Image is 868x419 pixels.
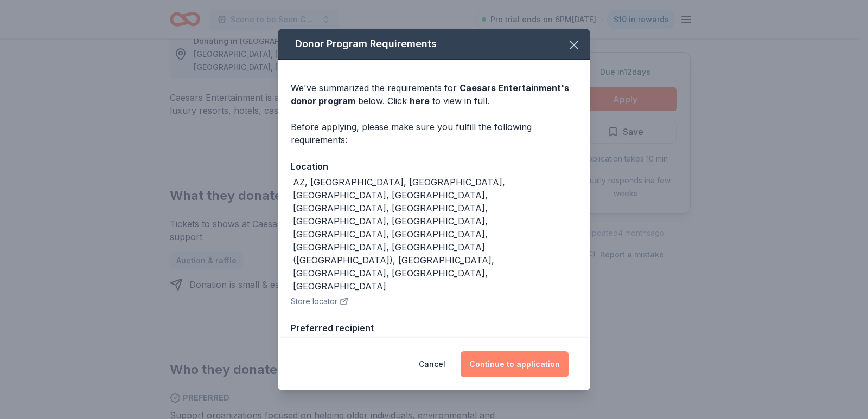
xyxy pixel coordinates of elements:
div: Before applying, please make sure you fulfill the following requirements: [291,120,577,146]
a: here [410,94,430,107]
div: Donor Program Requirements [278,29,590,60]
button: Continue to application [461,351,569,377]
button: Store locator [291,295,348,308]
div: Location [291,159,577,173]
div: Support organizations focused on helping older individuals, environmental and social sustainabili... [293,338,577,377]
div: We've summarized the requirements for below. Click to view in full. [291,81,577,107]
button: Cancel [419,351,445,377]
div: Preferred recipient [291,321,577,335]
div: AZ, [GEOGRAPHIC_DATA], [GEOGRAPHIC_DATA], [GEOGRAPHIC_DATA], [GEOGRAPHIC_DATA], [GEOGRAPHIC_DATA]... [293,176,577,293]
